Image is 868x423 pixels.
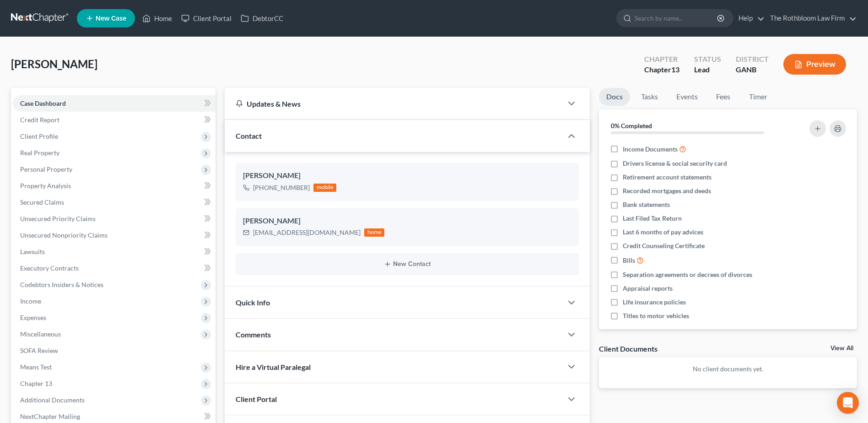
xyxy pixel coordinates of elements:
[20,215,96,222] span: Unsecured Priority Claims
[20,264,79,272] span: Executory Contracts
[20,149,59,157] span: Real Property
[20,165,72,173] span: Personal Property
[635,10,718,27] input: Search by name...
[236,395,277,403] span: Client Portal
[236,131,262,140] span: Contact
[623,241,705,250] span: Credit Counseling Certificate
[13,227,216,244] a: Unsecured Nonpriority Claims
[13,342,216,359] a: SOFA Review
[364,228,384,237] div: home
[623,311,689,320] span: Titles to motor vehicles
[634,88,665,106] a: Tasks
[623,186,711,195] span: Recorded mortgages and deeds
[623,270,752,279] span: Separation agreements or decrees of divorces
[694,54,721,65] div: Status
[671,65,679,74] span: 13
[599,344,658,353] div: Client Documents
[623,228,703,237] span: Last 6 months of pay advices
[236,99,551,108] div: Updates & News
[13,178,216,194] a: Property Analysis
[783,54,846,75] button: Preview
[236,298,270,307] span: Quick Info
[623,298,686,307] span: Life insurance policies
[243,260,571,268] button: New Contact
[236,10,288,27] a: DebtorCC
[644,54,679,65] div: Chapter
[236,363,311,371] span: Hire a Virtual Paralegal
[20,248,45,255] span: Lawsuits
[13,194,216,211] a: Secured Claims
[13,211,216,227] a: Unsecured Priority Claims
[611,122,652,130] strong: 0% Completed
[13,95,216,112] a: Case Dashboard
[694,65,721,75] div: Lead
[599,88,630,106] a: Docs
[766,10,857,27] a: The Rothbloom Law Firm
[837,392,859,414] div: Open Intercom Messenger
[644,65,679,75] div: Chapter
[20,314,46,321] span: Expenses
[243,216,571,227] div: [PERSON_NAME]
[20,198,64,206] span: Secured Claims
[253,228,361,237] div: [EMAIL_ADDRESS][DOMAIN_NAME]
[20,182,71,190] span: Property Analysis
[830,345,853,352] a: View All
[177,10,236,27] a: Client Portal
[623,145,678,154] span: Income Documents
[20,297,41,305] span: Income
[313,184,336,192] div: mobile
[20,231,108,239] span: Unsecured Nonpriority Claims
[623,284,673,293] span: Appraisal reports
[236,330,271,339] span: Comments
[669,88,705,106] a: Events
[20,396,85,404] span: Additional Documents
[20,116,59,124] span: Credit Report
[138,10,177,27] a: Home
[13,260,216,277] a: Executory Contracts
[736,54,769,65] div: District
[623,256,635,265] span: Bills
[20,281,103,288] span: Codebtors Insiders & Notices
[623,214,682,223] span: Last Filed Tax Return
[96,15,126,22] span: New Case
[734,10,765,27] a: Help
[606,364,850,374] p: No client documents yet.
[253,183,310,192] div: [PHONE_NUMBER]
[11,57,97,70] span: [PERSON_NAME]
[243,170,571,181] div: [PERSON_NAME]
[623,173,712,182] span: Retirement account statements
[20,347,58,354] span: SOFA Review
[742,88,775,106] a: Timer
[20,330,61,338] span: Miscellaneous
[20,363,52,371] span: Means Test
[13,112,216,128] a: Credit Report
[20,132,58,140] span: Client Profile
[20,380,52,387] span: Chapter 13
[736,65,769,75] div: GANB
[13,244,216,260] a: Lawsuits
[20,99,66,107] span: Case Dashboard
[623,200,670,209] span: Bank statements
[20,412,80,420] span: NextChapter Mailing
[709,88,738,106] a: Fees
[623,159,727,168] span: Drivers license & social security card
